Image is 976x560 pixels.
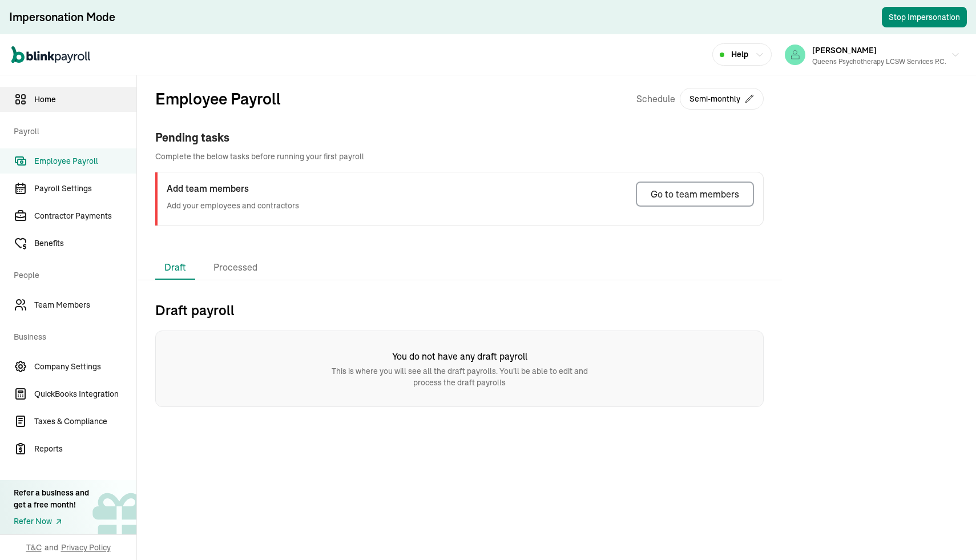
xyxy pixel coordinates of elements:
[14,515,89,527] a: Refer Now
[155,256,195,280] li: Draft
[651,187,739,201] div: Go to team members
[34,183,136,195] span: Payroll Settings
[636,87,764,111] div: Schedule
[155,87,281,111] h2: Employee Payroll
[812,57,946,67] div: Queens Psychotherapy LCSW Services P.C.
[155,129,764,146] div: Pending tasks
[34,443,136,455] span: Reports
[34,210,136,222] span: Contractor Payments
[780,437,976,560] iframe: Chat Widget
[155,301,764,319] h2: Draft payroll
[9,9,115,25] div: Impersonation Mode
[34,361,136,373] span: Company Settings
[34,94,136,106] span: Home
[14,320,130,352] span: Business
[731,49,748,61] span: Help
[34,237,136,249] span: Benefits
[680,88,764,110] button: Semi-monthly
[34,155,136,167] span: Employee Payroll
[34,416,136,428] span: Taxes & Compliance
[780,41,965,69] button: [PERSON_NAME]Queens Psychotherapy LCSW Services P.C.
[11,38,90,71] nav: Global
[882,7,967,27] button: Stop Impersonation
[155,151,764,163] span: Complete the below tasks before running your first payroll
[26,542,42,553] span: T&C
[14,487,89,511] div: Refer a business and get a free month!
[712,43,772,66] button: Help
[14,114,130,146] span: Payroll
[322,349,596,363] h6: You do not have any draft payroll
[322,365,596,388] p: This is where you will see all the draft payrolls. You’ll be able to edit and process the draft p...
[34,388,136,400] span: QuickBooks Integration
[34,299,136,311] span: Team Members
[61,542,111,553] span: Privacy Policy
[167,182,299,195] h3: Add team members
[204,256,267,280] li: Processed
[636,182,754,207] button: Go to team members
[812,45,877,55] span: [PERSON_NAME]
[167,200,299,212] p: Add your employees and contractors
[14,258,130,290] span: People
